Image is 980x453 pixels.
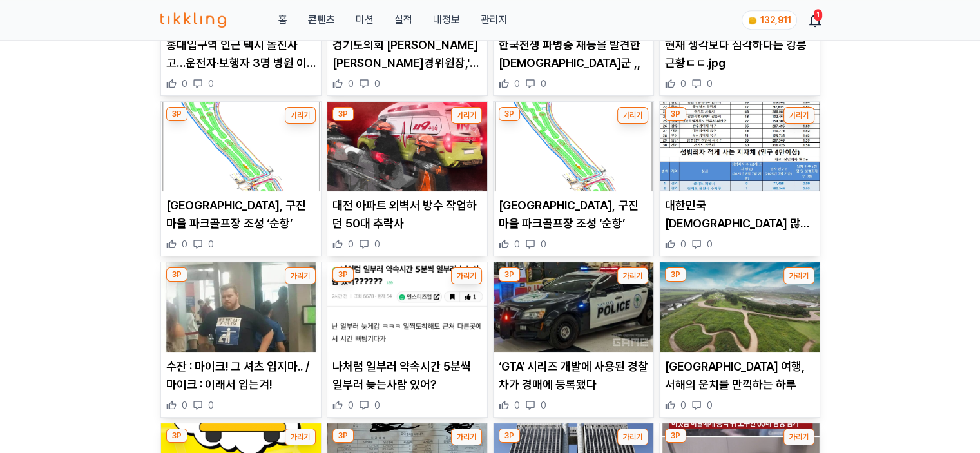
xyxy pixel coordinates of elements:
button: 가리기 [783,429,814,445]
span: 0 [514,77,520,90]
p: 현재 생각보다 심각하다는 강릉 근황ㄷㄷ.jpg [665,36,814,72]
span: 0 [374,77,380,90]
span: 0 [374,238,380,251]
span: 0 [541,238,546,251]
span: 0 [182,238,187,251]
span: 0 [680,238,686,251]
button: 가리기 [285,267,316,284]
img: 대전 아파트 외벽서 방수 작업하던 50대 추락사 [327,102,487,192]
div: 3P [332,107,354,121]
button: 가리기 [783,107,814,124]
div: 3P [499,267,520,282]
a: 1 [810,12,820,28]
img: 수잔 : 마이크! 그 셔츠 입지마.. / 마이크 : 이래서 입는겨! [161,262,321,352]
div: 3P 가리기 대전 아파트 외벽서 방수 작업하던 50대 추락사 대전 아파트 외벽서 방수 작업하던 50대 추락사 0 0 [327,101,488,257]
span: 0 [514,399,520,412]
div: 3P [499,429,520,443]
img: coin [747,15,758,26]
span: 0 [182,77,187,90]
div: 3P 가리기 수잔 : 마이크! 그 셔츠 입지마.. / 마이크 : 이래서 입는겨! 수잔 : 마이크! 그 셔츠 입지마.. / 마이크 : 이래서 입는겨! 0 0 [160,262,322,418]
span: 0 [514,238,520,251]
p: 나처럼 일부러 약속시간 5분씩 일부러 늦는사람 있어? [332,358,482,394]
button: 가리기 [451,267,482,284]
p: 경기도의회 [PERSON_NAME] [PERSON_NAME]경위원장,'K-컬처밸리사업' 주요현안 논의 [332,36,482,72]
p: ‘GTA’ 시리즈 개발에 사용된 경찰차가 경매에 등록됐다 [499,358,648,394]
p: [GEOGRAPHIC_DATA], 구진마을 파크골프장 조성 ‘순항’ [499,197,648,233]
p: 한국전쟁 파병중 재능을 발견한 [DEMOGRAPHIC_DATA]군 ,, [499,36,648,72]
a: coin 132,911 [742,10,794,30]
span: 0 [680,77,686,90]
p: [GEOGRAPHIC_DATA], 구진마을 파크골프장 조성 ‘순항’ [166,197,316,233]
img: 경기도 시흥시 여행, 서해의 운치를 만끽하는 하루 [660,262,820,352]
span: 0 [348,399,354,412]
button: 가리기 [617,429,648,445]
p: [GEOGRAPHIC_DATA] 여행, 서해의 운치를 만끽하는 하루 [665,358,814,394]
span: 0 [208,238,214,251]
div: 3P 가리기 부안군, 구진마을 파크골프장 조성 ‘순항’ [GEOGRAPHIC_DATA], 구진마을 파크골프장 조성 ‘순항’ 0 0 [493,101,654,257]
span: 0 [208,77,214,90]
a: 홈 [278,12,287,28]
div: 3P [499,107,520,121]
a: 콘텐츠 [307,12,334,28]
p: 홍대입구역 인근 택시 돌진사고…운전자·보행자 3명 병원 이송 [166,36,316,72]
button: 가리기 [617,267,648,284]
button: 가리기 [783,267,814,284]
button: 미션 [355,12,373,28]
p: 대전 아파트 외벽서 방수 작업하던 50대 추락사 [332,197,482,233]
button: 가리기 [451,429,482,445]
button: 가리기 [617,107,648,124]
div: 3P 가리기 ‘GTA’ 시리즈 개발에 사용된 경찰차가 경매에 등록됐다 ‘GTA’ 시리즈 개발에 사용된 경찰차가 경매에 등록됐다 0 0 [493,262,654,418]
div: 3P 가리기 대한민국 성범죄자 많이 사는 동네 ,, 대한민국 [DEMOGRAPHIC_DATA] 많이 사는 동네 ,, 0 0 [659,101,820,257]
span: 0 [374,399,380,412]
div: 3P 가리기 부안군, 구진마을 파크골프장 조성 ‘순항’ [GEOGRAPHIC_DATA], 구진마을 파크골프장 조성 ‘순항’ 0 0 [160,101,322,257]
img: ‘GTA’ 시리즈 개발에 사용된 경찰차가 경매에 등록됐다 [494,262,653,352]
p: 수잔 : 마이크! 그 셔츠 입지마.. / 마이크 : 이래서 입는겨! [166,358,316,394]
div: 3P [665,267,686,282]
button: 가리기 [451,107,482,124]
div: 3P [332,267,354,282]
span: 0 [182,399,187,412]
div: 3P [665,107,686,121]
span: 0 [707,399,713,412]
div: 1 [814,9,822,21]
button: 가리기 [285,429,316,445]
img: 나처럼 일부러 약속시간 5분씩 일부러 늦는사람 있어? [327,262,487,352]
a: 관리자 [480,12,507,28]
div: 3P 가리기 경기도 시흥시 여행, 서해의 운치를 만끽하는 하루 [GEOGRAPHIC_DATA] 여행, 서해의 운치를 만끽하는 하루 0 0 [659,262,820,418]
a: 실적 [394,12,412,28]
span: 0 [541,399,546,412]
a: 내정보 [432,12,459,28]
span: 132,911 [760,15,791,25]
span: 0 [707,77,713,90]
img: 부안군, 구진마을 파크골프장 조성 ‘순항’ [161,102,321,192]
img: 티끌링 [160,12,227,28]
span: 0 [348,238,354,251]
div: 3P [665,429,686,443]
span: 0 [680,399,686,412]
button: 가리기 [285,107,316,124]
span: 0 [208,399,214,412]
span: 0 [541,77,546,90]
div: 3P [166,429,187,443]
span: 0 [348,77,354,90]
div: 3P [332,429,354,443]
img: 부안군, 구진마을 파크골프장 조성 ‘순항’ [494,102,653,192]
p: 대한민국 [DEMOGRAPHIC_DATA] 많이 사는 동네 ,, [665,197,814,233]
div: 3P 가리기 나처럼 일부러 약속시간 5분씩 일부러 늦는사람 있어? 나처럼 일부러 약속시간 5분씩 일부러 늦는사람 있어? 0 0 [327,262,488,418]
div: 3P [166,267,187,282]
img: 대한민국 성범죄자 많이 사는 동네 ,, [660,102,820,192]
span: 0 [707,238,713,251]
div: 3P [166,107,187,121]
